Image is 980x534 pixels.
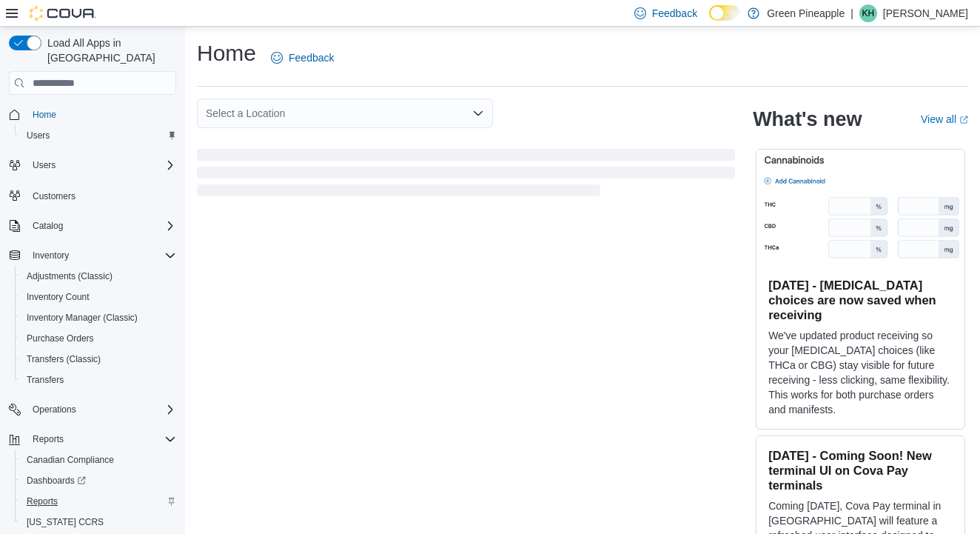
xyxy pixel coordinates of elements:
[921,113,968,125] a: View allExternal link
[27,217,69,235] button: Catalog
[27,217,176,235] span: Catalog
[883,4,968,22] p: [PERSON_NAME]
[27,475,86,487] span: Dashboards
[33,159,56,171] span: Users
[768,278,953,322] h3: [DATE] - [MEDICAL_DATA] choices are now saved when receiving
[472,107,484,119] button: Open list of options
[21,288,176,306] span: Inventory Count
[15,370,182,390] button: Transfers
[27,156,176,174] span: Users
[15,125,182,146] button: Users
[15,287,182,307] button: Inventory Count
[21,472,176,490] span: Dashboards
[21,309,176,327] span: Inventory Manager (Classic)
[33,404,76,415] span: Operations
[3,429,182,450] button: Reports
[709,21,710,21] span: Dark Mode
[27,333,94,344] span: Purchase Orders
[33,190,75,202] span: Customers
[3,184,182,206] button: Customers
[15,470,182,491] a: Dashboards
[33,433,64,445] span: Reports
[3,245,182,266] button: Inventory
[21,493,64,510] a: Reports
[21,330,100,347] a: Purchase Orders
[862,4,875,22] span: KH
[265,43,340,73] a: Feedback
[709,5,740,21] input: Dark Mode
[27,130,50,141] span: Users
[289,50,334,65] span: Feedback
[767,4,845,22] p: Green Pineapple
[41,36,176,65] span: Load All Apps in [GEOGRAPHIC_DATA]
[27,401,82,418] button: Operations
[197,152,735,199] span: Loading
[3,399,182,420] button: Operations
[27,516,104,528] span: [US_STATE] CCRS
[33,250,69,261] span: Inventory
[27,312,138,324] span: Inventory Manager (Classic)
[15,328,182,349] button: Purchase Orders
[27,401,176,418] span: Operations
[27,430,70,448] button: Reports
[27,187,81,205] a: Customers
[21,451,120,469] a: Canadian Compliance
[21,472,92,490] a: Dashboards
[197,39,256,68] h1: Home
[15,266,182,287] button: Adjustments (Classic)
[15,307,182,328] button: Inventory Manager (Classic)
[21,371,176,389] span: Transfers
[27,247,176,264] span: Inventory
[21,371,70,389] a: Transfers
[15,491,182,512] button: Reports
[768,448,953,493] h3: [DATE] - Coming Soon! New terminal UI on Cova Pay terminals
[21,288,95,306] a: Inventory Count
[21,513,176,531] span: Washington CCRS
[21,127,176,144] span: Users
[850,4,853,22] p: |
[27,105,176,124] span: Home
[21,513,110,531] a: [US_STATE] CCRS
[15,349,182,370] button: Transfers (Classic)
[859,4,877,22] div: Karin Hamm
[753,107,862,131] h2: What's new
[27,247,75,264] button: Inventory
[21,267,176,285] span: Adjustments (Classic)
[15,512,182,533] button: [US_STATE] CCRS
[21,267,118,285] a: Adjustments (Classic)
[3,216,182,236] button: Catalog
[3,155,182,176] button: Users
[27,186,176,204] span: Customers
[27,353,101,365] span: Transfers (Classic)
[27,270,113,282] span: Adjustments (Classic)
[27,374,64,386] span: Transfers
[15,450,182,470] button: Canadian Compliance
[21,350,107,368] a: Transfers (Classic)
[768,328,953,417] p: We've updated product receiving so your [MEDICAL_DATA] choices (like THCa or CBG) stay visible fo...
[3,104,182,125] button: Home
[33,109,56,121] span: Home
[21,309,144,327] a: Inventory Manager (Classic)
[21,493,176,510] span: Reports
[33,220,63,232] span: Catalog
[652,6,697,21] span: Feedback
[21,330,176,347] span: Purchase Orders
[27,495,58,507] span: Reports
[27,430,176,448] span: Reports
[21,127,56,144] a: Users
[21,451,176,469] span: Canadian Compliance
[27,291,90,303] span: Inventory Count
[27,106,62,124] a: Home
[27,454,114,466] span: Canadian Compliance
[30,6,96,21] img: Cova
[21,350,176,368] span: Transfers (Classic)
[959,116,968,124] svg: External link
[27,156,61,174] button: Users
